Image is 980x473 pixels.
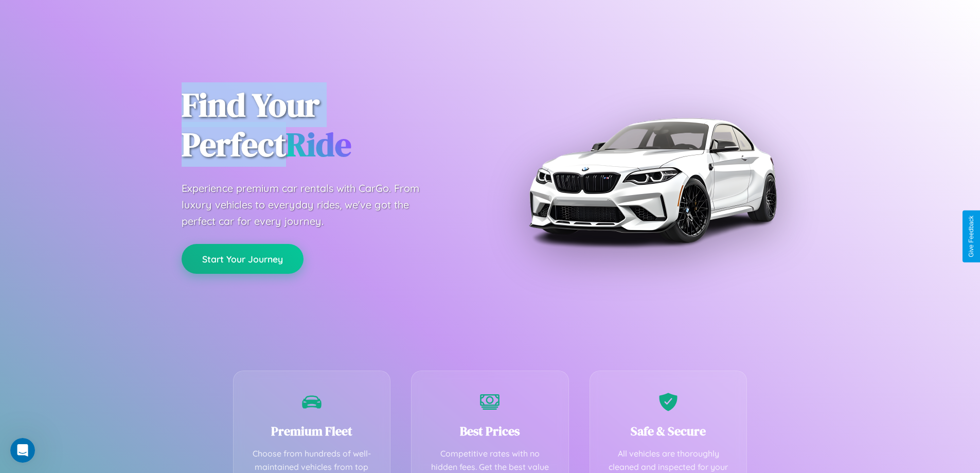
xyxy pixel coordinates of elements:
h3: Premium Fleet [249,423,375,440]
div: Give Feedback [968,216,975,257]
img: Premium BMW car rental vehicle [524,51,781,309]
button: Start Your Journey [182,244,304,274]
h3: Safe & Secure [605,423,732,440]
h1: Find Your Perfect [182,85,475,165]
span: Ride [286,122,351,167]
p: Experience premium car rentals with CarGo. From luxury vehicles to everyday rides, we've got the ... [182,180,439,230]
iframe: Intercom live chat [10,438,35,463]
h3: Best Prices [427,423,553,440]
